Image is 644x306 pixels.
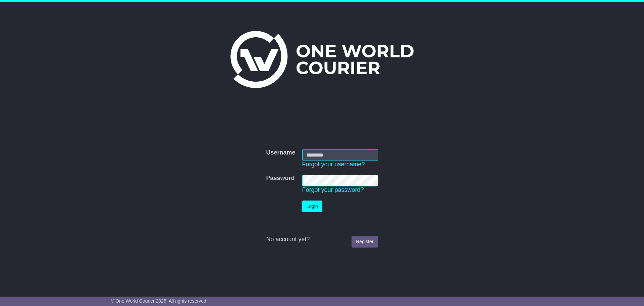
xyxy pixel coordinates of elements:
button: Login [302,201,322,212]
label: Password [266,175,294,182]
span: © One World Courier 2025. All rights reserved. [111,298,208,304]
a: Register [352,236,378,248]
label: Username [266,149,295,157]
img: One World [230,31,414,88]
a: Forgot your username? [302,161,365,168]
a: Forgot your password? [302,186,364,193]
div: No account yet? [266,236,378,243]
